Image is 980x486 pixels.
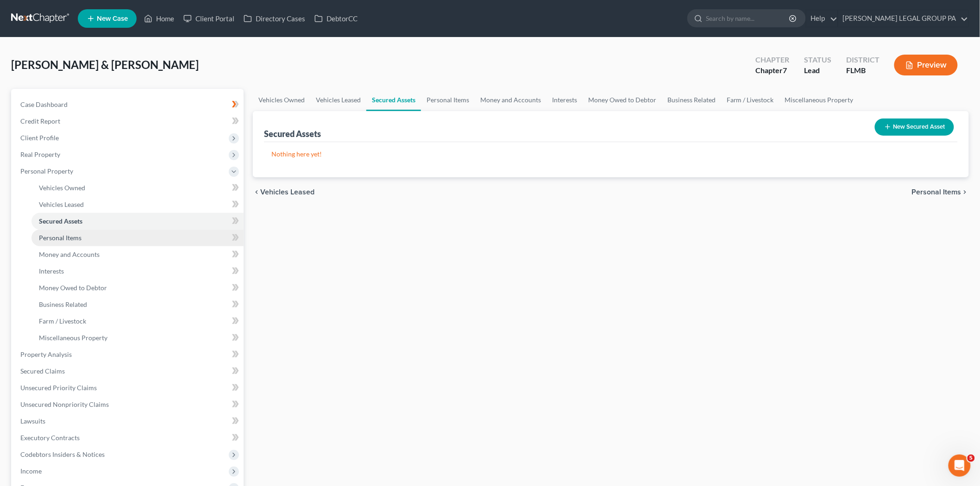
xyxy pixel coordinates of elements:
a: Vehicles Owned [31,180,244,196]
span: Vehicles Owned [39,184,85,192]
span: Money Owed to Debtor [39,284,107,292]
span: Codebtors Insiders & Notices [20,450,105,458]
a: Vehicles Leased [31,196,244,213]
a: Executory Contracts [13,430,244,446]
span: Personal Items [912,188,961,196]
div: Chapter [755,65,789,76]
div: Status [804,55,831,65]
a: Business Related [662,89,721,111]
a: Money Owed to Debtor [31,280,244,296]
span: Vehicles Leased [260,188,314,196]
a: Property Analysis [13,346,244,363]
a: Client Portal [179,10,239,27]
a: Miscellaneous Property [31,330,244,346]
span: Executory Contracts [20,434,80,442]
span: 7 [783,66,787,75]
span: Miscellaneous Property [39,334,107,342]
a: Help [806,10,837,27]
span: Property Analysis [20,350,72,358]
div: FLMB [846,65,879,76]
a: Money and Accounts [31,246,244,263]
i: chevron_right [961,188,969,196]
a: Farm / Livestock [721,89,779,111]
iframe: Intercom live chat [949,455,971,477]
div: Secured Assets [264,128,321,139]
div: District [846,55,879,65]
a: Interests [31,263,244,280]
span: Secured Claims [20,367,65,375]
span: Income [20,467,42,475]
i: chevron_left [253,188,260,196]
p: Nothing here yet! [271,150,950,159]
span: Personal Items [39,234,82,242]
div: Chapter [755,55,789,65]
span: Client Profile [20,134,59,142]
a: Secured Assets [31,213,244,230]
span: New Case [97,15,128,22]
a: Business Related [31,296,244,313]
a: Unsecured Nonpriority Claims [13,396,244,413]
a: Directory Cases [239,10,310,27]
a: Credit Report [13,113,244,130]
span: Case Dashboard [20,100,68,108]
a: Money Owed to Debtor [583,89,662,111]
button: New Secured Asset [875,118,954,136]
a: Lawsuits [13,413,244,430]
span: Unsecured Nonpriority Claims [20,400,109,408]
span: Unsecured Priority Claims [20,384,97,392]
span: Business Related [39,300,87,308]
button: chevron_left Vehicles Leased [253,188,314,196]
a: Case Dashboard [13,96,244,113]
span: 5 [967,455,975,462]
a: Personal Items [31,230,244,246]
a: Vehicles Leased [310,89,366,111]
span: Farm / Livestock [39,317,86,325]
span: Vehicles Leased [39,200,84,208]
span: Real Property [20,150,60,158]
span: Money and Accounts [39,250,100,258]
span: [PERSON_NAME] & [PERSON_NAME] [11,58,199,71]
a: Miscellaneous Property [779,89,859,111]
a: Secured Claims [13,363,244,380]
button: Personal Items chevron_right [912,188,969,196]
span: Personal Property [20,167,73,175]
input: Search by name... [706,10,791,27]
span: Lawsuits [20,417,45,425]
a: DebtorCC [310,10,362,27]
div: Lead [804,65,831,76]
a: Interests [547,89,583,111]
span: Interests [39,267,64,275]
a: Unsecured Priority Claims [13,380,244,396]
span: Credit Report [20,117,60,125]
a: Money and Accounts [475,89,547,111]
a: Secured Assets [366,89,421,111]
a: Vehicles Owned [253,89,310,111]
span: Secured Assets [39,217,82,225]
a: [PERSON_NAME] LEGAL GROUP PA [838,10,968,27]
a: Home [139,10,179,27]
button: Preview [894,55,958,75]
a: Personal Items [421,89,475,111]
a: Farm / Livestock [31,313,244,330]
